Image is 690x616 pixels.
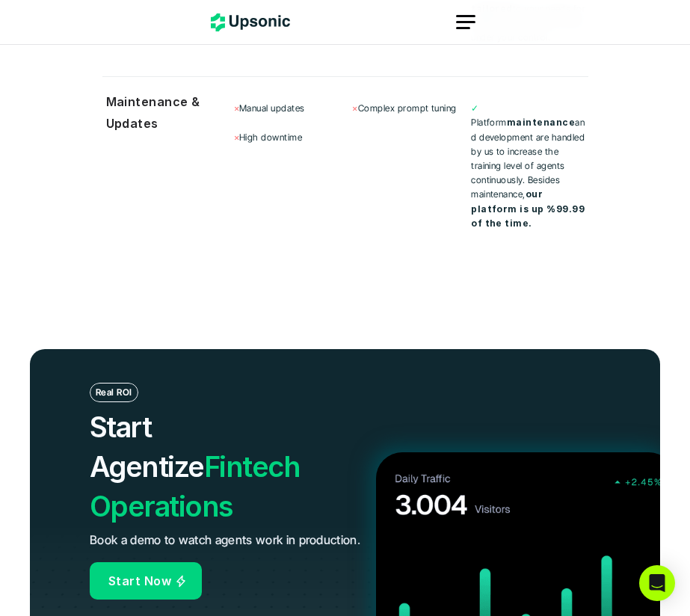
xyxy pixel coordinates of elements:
p: Maintenance & Updates [106,91,219,135]
span: × [234,102,239,114]
span: ✓ [471,102,478,114]
p: Complex prompt tuning [352,101,469,115]
strong: maintenance [507,117,575,128]
p: Start Now [108,570,171,592]
p: Platform and development are handled by us to increase the training level of agents continuously.... [471,101,588,230]
h2: Fintech Operations [90,407,318,527]
span: × [234,132,239,143]
strong: our platform is up %99.99 of the time. [471,188,588,228]
p: Real ROI [96,387,132,398]
span: Start Agentize [90,410,204,484]
p: High downtime [234,130,351,144]
p: Manual updates [234,101,351,115]
a: Start Now [90,562,202,600]
span: × [352,102,357,114]
div: Open Intercom Messenger [639,565,675,601]
p: Book a demo to watch agents work in production. [90,531,360,550]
